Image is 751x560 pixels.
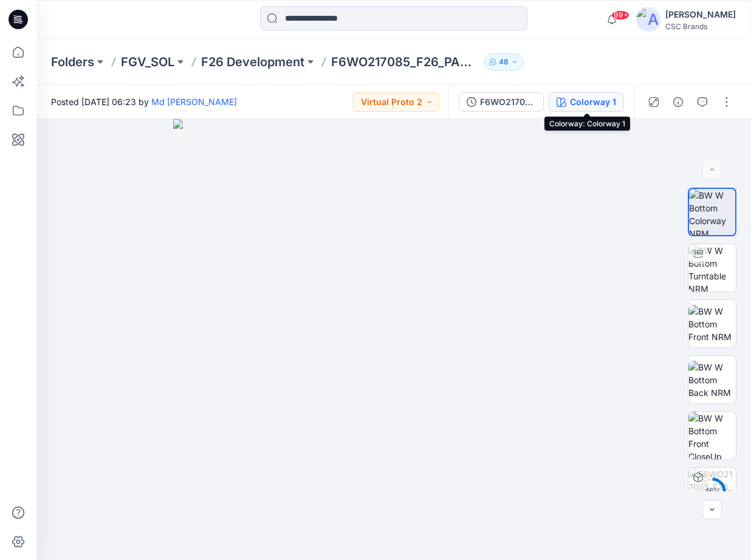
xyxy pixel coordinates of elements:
img: eyJhbGciOiJIUzI1NiIsImtpZCI6IjAiLCJzbHQiOiJzZXMiLCJ0eXAiOiJKV1QifQ.eyJkYXRhIjp7InR5cGUiOiJzdG9yYW... [173,119,614,560]
div: [PERSON_NAME] [665,7,736,22]
a: FGV_SOL [121,53,174,70]
img: BW W Bottom Turntable NRM [688,244,736,292]
button: F6WO217085_F26_PAACT_VP2 [459,92,544,112]
div: F6WO217085_F26_PAACT_VP2 [480,95,536,109]
span: Posted [DATE] 06:23 by [51,95,237,108]
img: BW W Bottom Front NRM [688,305,736,343]
button: 48 [484,53,524,70]
div: 46 % [698,486,727,496]
a: F26 Development [201,53,304,70]
div: CSC Brands [665,22,736,31]
button: Colorway 1 [549,92,624,112]
span: 99+ [611,10,629,20]
p: F6WO217085_F26_PAACT [331,53,479,70]
img: BW W Bottom Back NRM [688,361,736,399]
img: BW W Bottom Front CloseUp NRM [688,412,736,459]
img: F6WO217085_F26_PAACT_VP2 Colorway 1 [688,468,736,515]
button: Details [668,92,688,112]
p: 48 [499,55,509,69]
img: BW W Bottom Colorway NRM [689,189,735,235]
div: Colorway 1 [570,95,616,109]
img: avatar [636,7,660,32]
a: Md [PERSON_NAME] [151,97,237,107]
a: Folders [51,53,94,70]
